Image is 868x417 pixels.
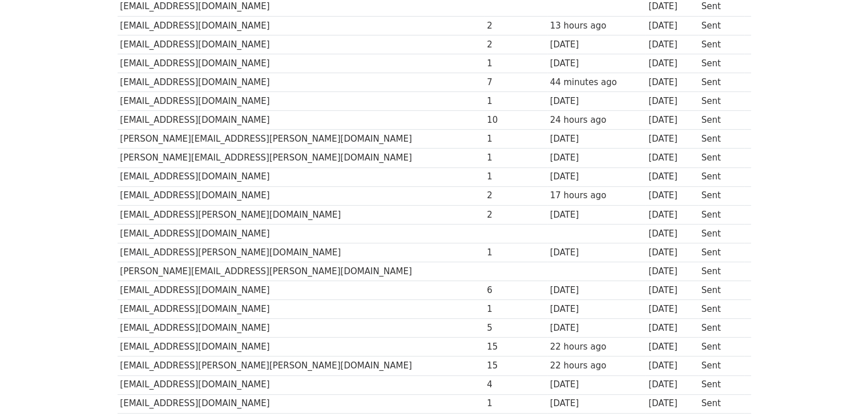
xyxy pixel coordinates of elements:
[648,284,696,297] div: [DATE]
[487,397,544,410] div: 1
[118,394,485,413] td: [EMAIL_ADDRESS][DOMAIN_NAME]
[118,338,485,356] td: [EMAIL_ADDRESS][DOMAIN_NAME]
[118,224,485,243] td: [EMAIL_ADDRESS][DOMAIN_NAME]
[118,149,485,167] td: [PERSON_NAME][EMAIL_ADDRESS][PERSON_NAME][DOMAIN_NAME]
[487,19,544,33] div: 2
[487,359,544,372] div: 15
[550,397,643,410] div: [DATE]
[648,38,696,51] div: [DATE]
[648,303,696,316] div: [DATE]
[550,76,643,89] div: 44 minutes ago
[699,243,744,262] td: Sent
[648,57,696,70] div: [DATE]
[699,281,744,300] td: Sent
[118,319,485,338] td: [EMAIL_ADDRESS][DOMAIN_NAME]
[487,209,544,222] div: 2
[487,284,544,297] div: 6
[550,189,643,202] div: 17 hours ago
[699,130,744,149] td: Sent
[648,322,696,335] div: [DATE]
[648,95,696,108] div: [DATE]
[118,243,485,262] td: [EMAIL_ADDRESS][PERSON_NAME][DOMAIN_NAME]
[118,205,485,224] td: [EMAIL_ADDRESS][PERSON_NAME][DOMAIN_NAME]
[699,54,744,73] td: Sent
[648,133,696,146] div: [DATE]
[811,362,868,417] iframe: Chat Widget
[699,167,744,186] td: Sent
[487,303,544,316] div: 1
[648,397,696,410] div: [DATE]
[487,114,544,127] div: 10
[648,340,696,354] div: [DATE]
[648,209,696,222] div: [DATE]
[699,73,744,92] td: Sent
[550,246,643,259] div: [DATE]
[487,189,544,202] div: 2
[699,205,744,224] td: Sent
[550,378,643,391] div: [DATE]
[648,76,696,89] div: [DATE]
[648,170,696,183] div: [DATE]
[487,322,544,335] div: 5
[550,170,643,183] div: [DATE]
[648,19,696,33] div: [DATE]
[699,375,744,394] td: Sent
[648,151,696,165] div: [DATE]
[487,151,544,165] div: 1
[648,114,696,127] div: [DATE]
[550,303,643,316] div: [DATE]
[118,73,485,92] td: [EMAIL_ADDRESS][DOMAIN_NAME]
[118,281,485,300] td: [EMAIL_ADDRESS][DOMAIN_NAME]
[648,246,696,259] div: [DATE]
[699,394,744,413] td: Sent
[487,133,544,146] div: 1
[699,92,744,111] td: Sent
[699,300,744,319] td: Sent
[550,133,643,146] div: [DATE]
[487,76,544,89] div: 7
[118,130,485,149] td: [PERSON_NAME][EMAIL_ADDRESS][PERSON_NAME][DOMAIN_NAME]
[699,356,744,375] td: Sent
[550,340,643,354] div: 22 hours ago
[550,57,643,70] div: [DATE]
[487,38,544,51] div: 2
[550,322,643,335] div: [DATE]
[487,246,544,259] div: 1
[118,300,485,319] td: [EMAIL_ADDRESS][DOMAIN_NAME]
[487,170,544,183] div: 1
[487,378,544,391] div: 4
[550,209,643,222] div: [DATE]
[648,189,696,202] div: [DATE]
[699,224,744,243] td: Sent
[118,375,485,394] td: [EMAIL_ADDRESS][DOMAIN_NAME]
[118,35,485,54] td: [EMAIL_ADDRESS][DOMAIN_NAME]
[550,284,643,297] div: [DATE]
[487,57,544,70] div: 1
[699,149,744,167] td: Sent
[699,111,744,130] td: Sent
[118,111,485,130] td: [EMAIL_ADDRESS][DOMAIN_NAME]
[118,186,485,205] td: [EMAIL_ADDRESS][DOMAIN_NAME]
[550,359,643,372] div: 22 hours ago
[648,227,696,240] div: [DATE]
[487,340,544,354] div: 15
[118,262,485,281] td: [PERSON_NAME][EMAIL_ADDRESS][PERSON_NAME][DOMAIN_NAME]
[118,356,485,375] td: [EMAIL_ADDRESS][PERSON_NAME][PERSON_NAME][DOMAIN_NAME]
[699,16,744,35] td: Sent
[550,95,643,108] div: [DATE]
[118,54,485,73] td: [EMAIL_ADDRESS][DOMAIN_NAME]
[118,16,485,35] td: [EMAIL_ADDRESS][DOMAIN_NAME]
[550,38,643,51] div: [DATE]
[699,338,744,356] td: Sent
[550,19,643,33] div: 13 hours ago
[550,151,643,165] div: [DATE]
[118,92,485,111] td: [EMAIL_ADDRESS][DOMAIN_NAME]
[699,186,744,205] td: Sent
[648,359,696,372] div: [DATE]
[487,95,544,108] div: 1
[699,35,744,54] td: Sent
[648,378,696,391] div: [DATE]
[648,265,696,278] div: [DATE]
[550,114,643,127] div: 24 hours ago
